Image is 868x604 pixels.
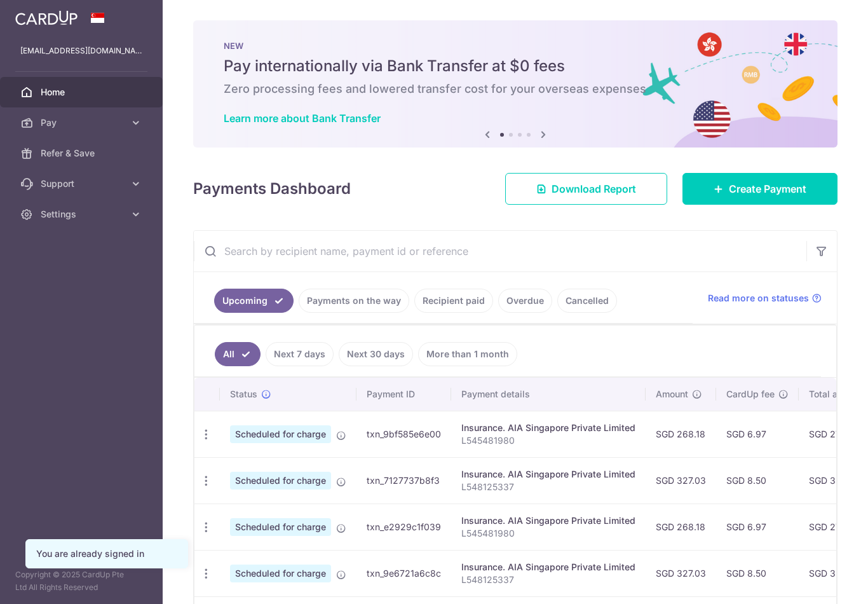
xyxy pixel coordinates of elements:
h4: Payments Dashboard [193,177,351,200]
span: Scheduled for charge [230,425,331,443]
td: SGD 327.03 [646,550,716,596]
a: Next 30 days [339,342,413,366]
a: Recipient paid [414,289,493,313]
span: Support [41,177,125,190]
a: Download Report [505,173,667,205]
a: Cancelled [557,289,617,313]
h5: Pay internationally via Bank Transfer at $0 fees [224,56,807,76]
a: Next 7 days [266,342,334,366]
th: Payment details [451,378,646,411]
span: Amount [656,388,688,401]
td: txn_9bf585e6e00 [356,411,451,457]
span: Scheduled for charge [230,472,331,490]
a: Upcoming [214,289,294,313]
span: Scheduled for charge [230,518,331,536]
td: SGD 6.97 [716,411,799,457]
div: Insurance. AIA Singapore Private Limited [461,422,635,434]
input: Search by recipient name, payment id or reference [194,231,806,271]
a: All [215,342,261,366]
td: txn_e2929c1f039 [356,504,451,550]
span: Read more on statuses [708,292,809,305]
a: Read more on statuses [708,292,822,305]
span: Create Payment [729,181,806,196]
th: Payment ID [356,378,451,411]
td: txn_7127737b8f3 [356,457,451,504]
div: Insurance. AIA Singapore Private Limited [461,468,635,481]
span: CardUp fee [726,388,775,401]
a: Payments on the way [299,289,409,313]
td: SGD 8.50 [716,550,799,596]
p: L545481980 [461,527,635,540]
a: Create Payment [682,173,837,205]
p: L545481980 [461,434,635,447]
p: [EMAIL_ADDRESS][DOMAIN_NAME] [20,45,142,57]
a: Overdue [498,289,552,313]
div: Insurance. AIA Singapore Private Limited [461,561,635,573]
h6: Zero processing fees and lowered transfer cost for your overseas expenses [224,81,807,97]
td: SGD 327.03 [646,457,716,504]
td: SGD 268.18 [646,411,716,457]
td: SGD 268.18 [646,504,716,550]
p: NEW [224,41,807,51]
span: Settings [41,208,125,221]
img: CardUp [15,10,78,25]
img: Bank transfer banner [193,20,837,148]
p: L548125337 [461,573,635,586]
td: txn_9e6721a6c8c [356,550,451,596]
td: SGD 8.50 [716,457,799,504]
div: You are already signed in [36,547,177,560]
span: Pay [41,116,125,129]
span: Refer & Save [41,147,125,160]
span: Home [41,86,125,99]
span: Status [230,388,257,401]
span: Download Report [552,181,636,196]
span: Total amt. [809,388,851,401]
a: More than 1 month [418,342,517,366]
div: Insurance. AIA Singapore Private Limited [461,514,635,527]
a: Learn more about Bank Transfer [224,112,381,125]
p: L548125337 [461,481,635,493]
span: Scheduled for charge [230,565,331,582]
td: SGD 6.97 [716,504,799,550]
